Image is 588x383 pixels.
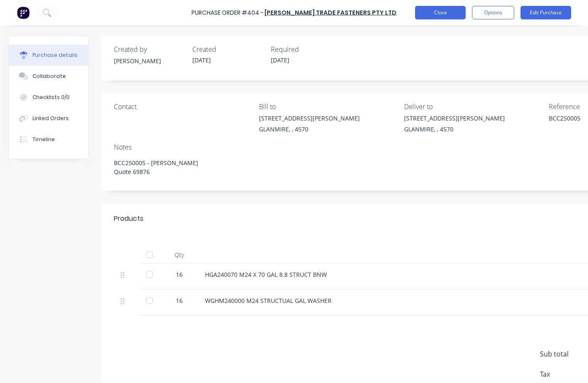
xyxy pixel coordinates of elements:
div: Created by [114,44,186,54]
button: Edit Purchase [521,6,571,19]
div: [PERSON_NAME] [114,56,186,65]
div: Contact [114,102,253,112]
div: Collaborate [32,72,66,80]
div: Qty [160,246,198,263]
div: Timeline [32,136,55,143]
div: Bill to [259,102,398,112]
div: Purchase details [32,51,78,59]
button: Checklists 0/0 [9,87,88,108]
div: Products [114,214,143,224]
div: GLANMIRE, , 4570 [404,125,505,134]
button: Options [472,6,514,19]
div: Created [192,44,264,54]
div: 16 [167,296,192,305]
div: Required [271,44,343,54]
div: [STREET_ADDRESS][PERSON_NAME] [259,114,360,123]
button: Collaborate [9,66,88,87]
a: [PERSON_NAME] Trade Fasteners Pty Ltd [264,8,396,17]
div: Linked Orders [32,115,69,122]
button: Purchase details [9,45,88,66]
div: Checklists 0/0 [32,94,70,101]
div: GLANMIRE, , 4570 [259,125,360,134]
div: Purchase Order #404 - [192,8,264,17]
button: Close [415,6,466,19]
div: 16 [167,270,192,279]
div: Deliver to [404,102,543,112]
img: Factory [17,6,30,19]
button: Timeline [9,129,88,150]
div: [STREET_ADDRESS][PERSON_NAME] [404,114,505,123]
button: Linked Orders [9,108,88,129]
